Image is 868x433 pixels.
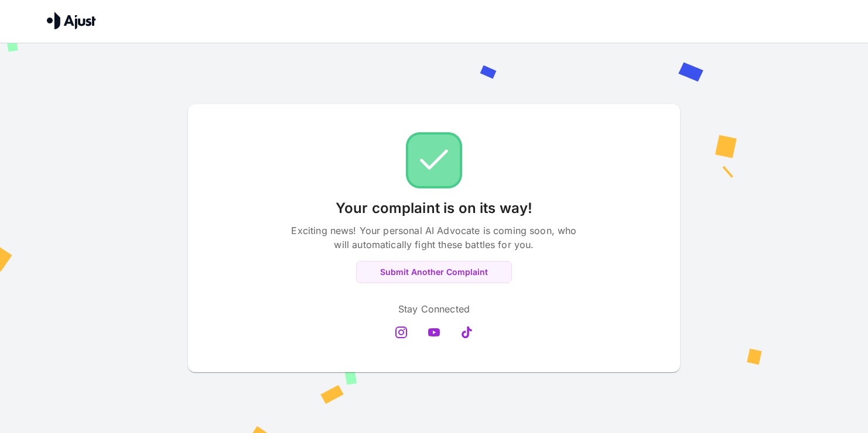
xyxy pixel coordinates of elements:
p: Stay Connected [398,302,470,316]
img: Ajust [47,12,96,29]
p: Exciting news! Your personal AI Advocate is coming soon, who will automatically fight these battl... [288,224,580,252]
img: Check! [406,132,462,188]
p: Your complaint is on its way! [336,198,532,219]
button: Submit Another Complaint [356,261,512,284]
